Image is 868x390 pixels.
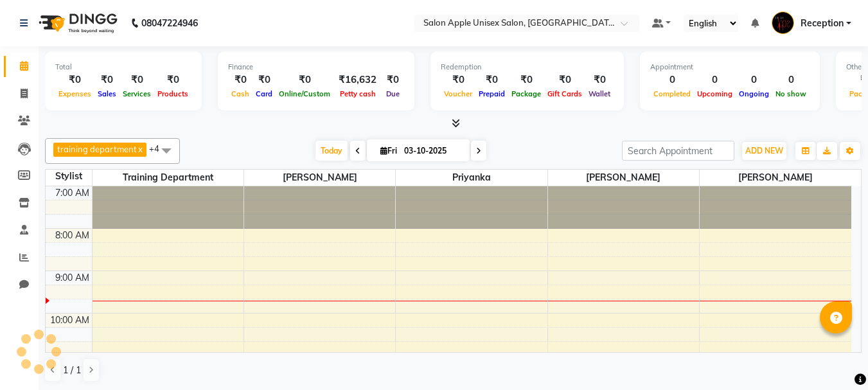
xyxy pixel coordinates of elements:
[745,146,783,155] span: ADD NEW
[154,89,191,98] span: Products
[694,89,736,98] span: Upcoming
[252,73,276,87] div: ₹0
[63,364,81,377] span: 1 / 1
[736,89,772,98] span: Ongoing
[585,89,614,98] span: Wallet
[48,314,92,327] div: 10:00 AM
[508,73,544,87] div: ₹0
[252,89,276,98] span: Card
[137,144,143,154] a: x
[382,73,404,87] div: ₹0
[120,73,154,87] div: ₹0
[700,170,851,186] span: [PERSON_NAME]
[736,73,772,87] div: 0
[228,73,252,87] div: ₹0
[585,73,614,87] div: ₹0
[694,73,736,87] div: 0
[801,17,844,30] span: Reception
[55,73,94,87] div: ₹0
[53,229,92,242] div: 8:00 AM
[650,73,694,87] div: 0
[650,62,810,73] div: Appointment
[315,141,348,161] span: Today
[94,89,120,98] span: Sales
[337,89,379,98] span: Petty cash
[544,73,585,87] div: ₹0
[441,62,614,73] div: Redemption
[333,73,382,87] div: ₹16,632
[93,170,244,186] span: training department
[228,89,252,98] span: Cash
[154,73,191,87] div: ₹0
[276,73,333,87] div: ₹0
[141,5,198,41] b: 08047224946
[544,89,585,98] span: Gift Cards
[400,141,465,161] input: 2025-10-03
[57,144,137,154] span: training department
[149,143,169,154] span: +4
[53,271,92,285] div: 9:00 AM
[120,89,154,98] span: Services
[772,73,810,87] div: 0
[508,89,544,98] span: Package
[94,73,120,87] div: ₹0
[377,146,400,155] span: Fri
[742,142,786,160] button: ADD NEW
[441,89,475,98] span: Voucher
[475,89,508,98] span: Prepaid
[475,73,508,87] div: ₹0
[441,73,475,87] div: ₹0
[396,170,547,186] span: priyanka
[53,186,92,200] div: 7:00 AM
[622,141,734,161] input: Search Appointment
[548,170,699,186] span: [PERSON_NAME]
[55,62,191,73] div: Total
[650,89,694,98] span: Completed
[46,170,92,183] div: Stylist
[244,170,395,186] span: [PERSON_NAME]
[276,89,333,98] span: Online/Custom
[228,62,404,73] div: Finance
[33,5,121,41] img: logo
[772,12,794,34] img: Reception
[383,89,403,98] span: Due
[772,89,810,98] span: No show
[55,89,94,98] span: Expenses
